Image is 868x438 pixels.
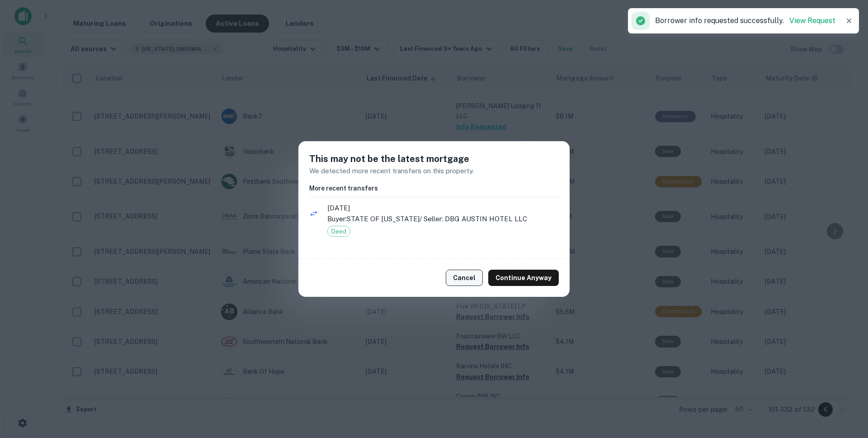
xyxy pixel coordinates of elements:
span: [DATE] [327,203,559,214]
iframe: Chat Widget [823,337,868,380]
span: Deed [328,227,350,236]
button: Cancel [446,270,483,286]
h5: This may not be the latest mortgage [309,152,559,166]
a: View Request [789,16,835,25]
p: We detected more recent transfers on this property. [309,166,559,176]
p: Buyer: STATE OF [US_STATE] / Seller: DBG AUSTIN HOTEL LLC [327,214,559,224]
h6: More recent transfers [309,183,559,193]
p: Borrower info requested successfully. [655,15,835,26]
button: Continue Anyway [488,270,559,286]
div: Deed [327,226,350,237]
